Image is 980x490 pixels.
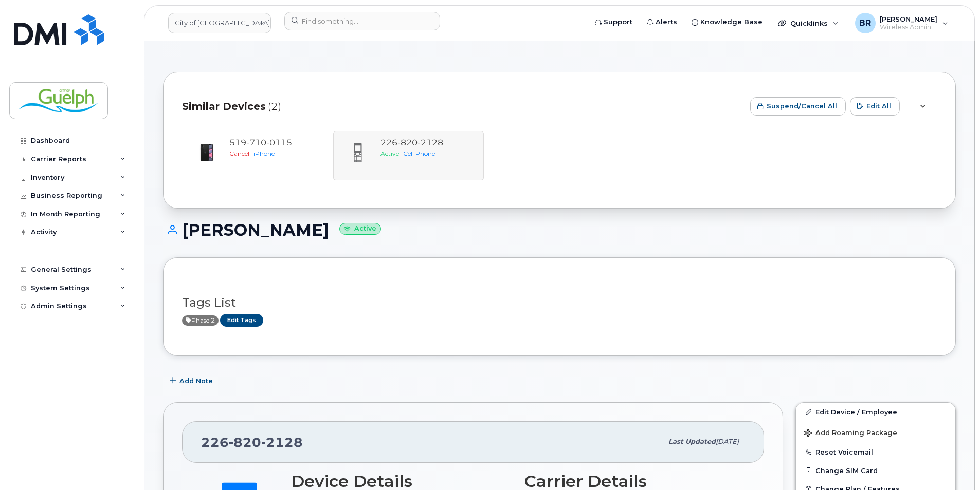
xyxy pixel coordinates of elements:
img: iPhone_11.jpg [196,142,217,163]
button: Change SIM Card [796,461,955,480]
span: 0115 [266,138,292,147]
span: Active [182,315,219,326]
span: Similar Devices [182,99,266,114]
button: Suspend/Cancel All [750,97,846,116]
small: Active [339,223,381,235]
span: Suspend/Cancel All [767,101,837,111]
h3: Tags List [182,296,937,309]
h1: [PERSON_NAME] [163,221,956,239]
a: Edit Device / Employee [796,403,955,421]
button: Reset Voicemail [796,443,955,461]
span: 519 [229,138,292,147]
span: [DATE] [716,438,739,445]
button: Edit All [850,97,900,116]
button: Add Roaming Package [796,422,955,443]
span: Last updated [668,438,716,445]
a: Edit Tags [220,314,263,327]
span: iPhone [253,149,275,157]
span: (2) [268,99,281,114]
span: Add Roaming Package [804,429,897,439]
a: 5197100115CanceliPhone [188,137,327,173]
span: Cancel [229,149,249,157]
span: Add Note [179,376,213,386]
span: 226 [201,435,303,450]
span: Edit All [866,101,891,111]
span: 820 [229,435,261,450]
button: Add Note [163,371,222,390]
span: 710 [246,138,266,147]
span: 2128 [261,435,303,450]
